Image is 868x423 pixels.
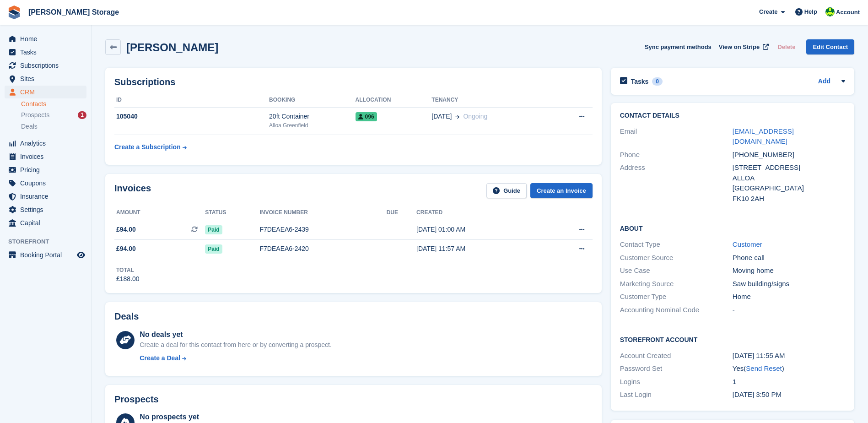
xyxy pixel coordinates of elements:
div: FK10 2AH [733,194,845,204]
th: Booking [269,93,356,108]
a: menu [5,203,86,216]
button: Sync payment methods [645,39,712,54]
div: £188.00 [116,274,140,284]
div: Account Created [620,351,733,361]
time: 2025-09-02 14:50:58 UTC [733,390,782,398]
span: Settings [20,203,75,216]
div: Create a deal for this contact from here or by converting a prospect. [140,340,331,350]
div: 105040 [114,112,269,121]
a: Create an Invoice [530,183,593,198]
a: menu [5,46,86,59]
span: Pricing [20,163,75,176]
span: CRM [20,86,75,98]
div: F7DEAEA6-2439 [260,225,387,234]
div: Phone [620,150,733,160]
div: Create a Subscription [114,142,181,152]
div: Logins [620,377,733,387]
a: menu [5,190,86,203]
div: Accounting Nominal Code [620,305,733,315]
th: Status [205,206,259,220]
span: View on Stripe [719,43,760,52]
div: Last Login [620,390,733,400]
h2: Storefront Account [620,335,845,344]
div: Create a Deal [140,353,180,363]
div: [DATE] 11:57 AM [416,244,543,254]
span: Capital [20,217,75,229]
a: Customer [733,240,762,248]
img: Claire Wilson [825,7,835,16]
th: Allocation [356,93,432,108]
div: Customer Type [620,292,733,302]
div: Use Case [620,266,733,276]
th: Tenancy [431,93,551,108]
h2: Tasks [631,77,649,86]
div: [DATE] 01:00 AM [416,225,543,234]
div: F7DEAEA6-2420 [260,244,387,254]
h2: About [620,223,845,233]
a: Create a Subscription [114,139,187,156]
div: - [733,305,845,315]
div: 20ft Container [269,112,356,121]
h2: Prospects [114,394,159,405]
span: Deals [21,122,38,131]
th: ID [114,93,269,108]
span: Create [759,7,777,16]
span: Storefront [8,237,91,246]
a: menu [5,137,86,150]
th: Created [416,206,543,220]
span: Analytics [20,137,75,150]
a: [EMAIL_ADDRESS][DOMAIN_NAME] [733,127,794,146]
span: Booking Portal [20,249,75,261]
span: Prospects [21,111,49,119]
button: Delete [774,39,799,54]
div: Moving home [733,266,845,276]
div: [DATE] 11:55 AM [733,351,845,361]
span: Subscriptions [20,59,75,72]
div: ALLOA [733,173,845,184]
th: Amount [114,206,205,220]
a: menu [5,72,86,85]
a: Preview store [75,249,86,260]
a: Add [818,76,830,87]
span: Account [836,8,860,17]
div: 1 [78,111,86,119]
div: 1 [733,377,845,387]
span: £94.00 [116,225,136,234]
a: Send Reset [746,364,782,372]
a: Edit Contact [806,39,854,54]
img: stora-icon-8386f47178a22dfd0bd8f6a31ec36ba5ce8667c1dd55bd0f319d3a0aa187defe.svg [7,5,21,19]
div: [PHONE_NUMBER] [733,150,845,160]
a: menu [5,59,86,72]
a: menu [5,177,86,190]
span: Tasks [20,46,75,59]
span: Insurance [20,190,75,203]
span: Ongoing [463,113,487,120]
span: Help [804,7,817,16]
div: [GEOGRAPHIC_DATA] [733,183,845,194]
h2: Invoices [114,183,151,198]
span: Invoices [20,150,75,163]
div: Saw building/signs [733,279,845,289]
span: 096 [356,112,377,121]
h2: Subscriptions [114,77,593,87]
a: Contacts [21,100,86,108]
span: Paid [205,225,222,234]
h2: [PERSON_NAME] [126,41,218,54]
a: menu [5,150,86,163]
div: Yes [733,363,845,374]
div: Total [116,266,140,274]
a: View on Stripe [715,39,771,54]
th: Invoice number [260,206,387,220]
div: 0 [652,77,663,86]
div: Contact Type [620,239,733,250]
span: Paid [205,244,222,254]
div: No deals yet [140,329,331,340]
div: Phone call [733,253,845,263]
span: Sites [20,72,75,85]
span: £94.00 [116,244,136,254]
div: Customer Source [620,253,733,263]
a: Create a Deal [140,353,331,363]
a: menu [5,163,86,176]
a: menu [5,217,86,229]
div: Password Set [620,363,733,374]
